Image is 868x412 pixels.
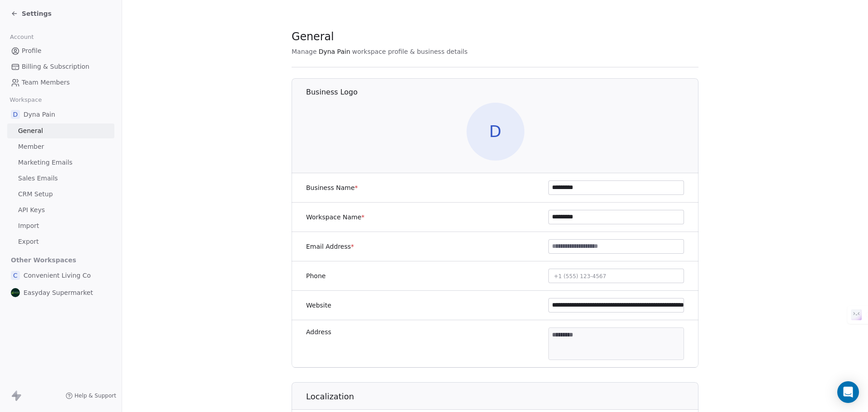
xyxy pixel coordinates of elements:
[7,234,114,249] a: Export
[7,203,114,218] a: API Keys
[18,221,39,231] span: Import
[11,271,20,280] span: C
[306,327,331,336] label: Address
[18,189,53,199] span: CRM Setup
[11,288,20,297] img: 500x500%20-%20Dark%20-%20Social%20Media.svg
[7,59,114,74] a: Billing & Subscription
[6,93,46,107] span: Workspace
[22,46,42,56] span: Profile
[11,9,52,18] a: Settings
[306,391,699,402] h1: Localization
[7,187,114,202] a: CRM Setup
[7,218,114,233] a: Import
[24,110,55,119] span: Dyna Pain
[75,392,116,399] span: Help & Support
[18,158,72,167] span: Marketing Emails
[548,269,684,283] button: +1 (555) 123-4567
[292,47,317,56] span: Manage
[24,288,93,297] span: Easyday Supermarket
[319,47,350,56] span: Dyna Pain
[11,110,20,119] span: D
[352,47,468,56] span: workspace profile & business details
[292,30,334,43] span: General
[554,273,606,279] span: +1 (555) 123-4567
[306,213,364,222] label: Workspace Name
[7,155,114,170] a: Marketing Emails
[306,271,325,280] label: Phone
[22,9,52,18] span: Settings
[306,301,331,310] label: Website
[66,392,116,399] a: Help & Support
[7,139,114,154] a: Member
[7,253,80,267] span: Other Workspaces
[22,62,90,71] span: Billing & Subscription
[7,43,114,58] a: Profile
[837,381,859,403] div: Open Intercom Messenger
[6,30,38,44] span: Account
[306,183,358,192] label: Business Name
[18,237,39,246] span: Export
[7,171,114,186] a: Sales Emails
[24,271,91,280] span: Convenient Living Co
[18,174,58,183] span: Sales Emails
[7,75,114,90] a: Team Members
[22,78,70,87] span: Team Members
[306,242,354,251] label: Email Address
[18,126,43,136] span: General
[18,205,45,215] span: API Keys
[467,103,524,161] span: D
[306,87,699,97] h1: Business Logo
[7,123,114,138] a: General
[18,142,44,152] span: Member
